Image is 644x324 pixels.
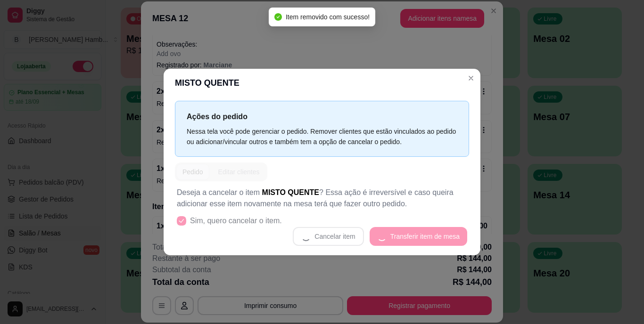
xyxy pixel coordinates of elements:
span: Item removido com sucesso! [286,13,370,21]
button: Close [463,71,479,86]
header: MISTO QUENTE [164,69,480,97]
span: MISTO QUENTE [262,188,320,196]
p: Deseja a cancelar o item ? Essa ação é irreversível e caso queira adicionar esse item novamente n... [177,187,467,210]
div: Nessa tela você pode gerenciar o pedido. Remover clientes que estão vinculados ao pedido ou adici... [187,126,457,147]
p: Ações do pedido [187,111,457,122]
span: check-circle [274,13,282,21]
